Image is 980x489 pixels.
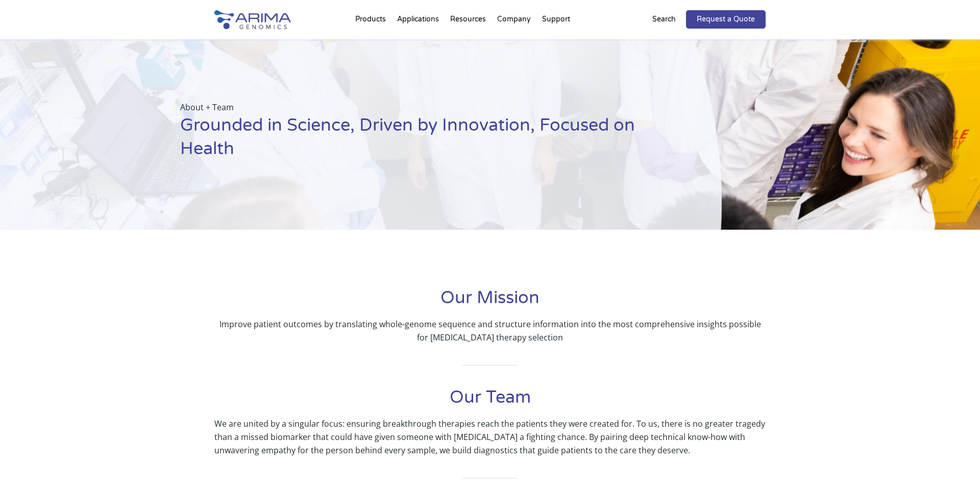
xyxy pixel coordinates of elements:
p: Improve patient outcomes by translating whole-genome sequence and structure information into the ... [214,317,766,344]
p: We are united by a singular focus: ensuring breakthrough therapies reach the patients they were c... [214,417,766,457]
h1: Grounded in Science, Driven by Innovation, Focused on Health [180,114,670,168]
img: Arima-Genomics-logo [214,10,291,29]
p: Search [652,13,676,26]
p: About + Team [180,101,670,114]
h1: Our Team [214,386,766,417]
a: Request a Quote [686,10,766,29]
h1: Our Mission [214,286,766,317]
